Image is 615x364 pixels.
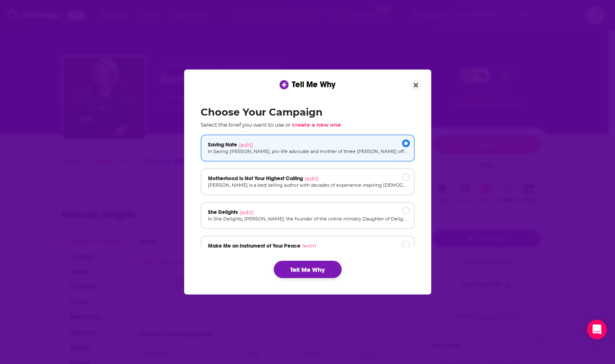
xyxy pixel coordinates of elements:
[208,141,237,148] span: Saving Nate
[208,182,407,189] p: [PERSON_NAME] is a best selling author with decades of experience inspiring [DEMOGRAPHIC_DATA] mo...
[208,175,303,182] span: Motherhood Is Not Your Highest Calling
[201,106,415,118] h2: Choose Your Campaign
[292,79,335,90] span: Tell Me Why
[302,243,316,249] span: (edit)
[240,209,254,216] span: (edit)
[410,80,421,90] button: Close
[305,175,319,182] span: (edit)
[208,216,407,223] p: In She Delights, [PERSON_NAME], the founder of the online ministry Daughter of Delight equips eve...
[239,141,253,148] span: (edit)
[208,148,407,155] p: In Saving [PERSON_NAME], pro-life advocate and mother of three [PERSON_NAME] offers her honest te...
[274,261,342,278] button: Tell Me Why
[201,121,415,128] p: Select the brief you want to use or .
[281,81,287,88] img: tell me why sparkle
[208,243,301,249] span: Make Me an Instrument of Your Peace
[587,320,607,339] div: Open Intercom Messenger
[292,121,341,128] span: create a new one
[208,209,238,216] span: She Delights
